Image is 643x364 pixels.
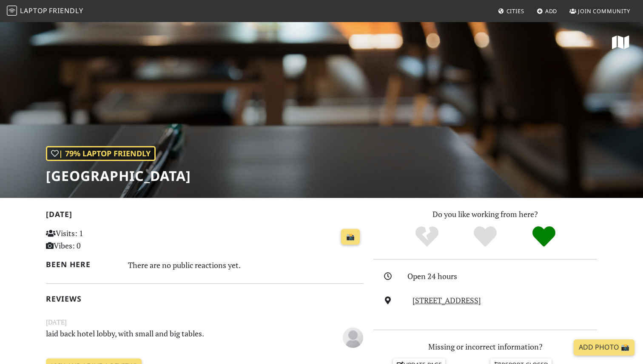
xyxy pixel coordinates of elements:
span: Friendly [49,6,83,15]
span: Add [545,7,558,15]
img: blank-535327c66bd565773addf3077783bbfce4b00ec00e9fd257753287c682c7fa38.png [343,327,363,348]
p: Do you like working from here? [373,208,597,220]
span: Join Community [578,7,630,15]
div: | 79% Laptop Friendly [46,146,156,161]
a: Add [533,3,561,19]
p: laid back hotel lobby, with small and big tables. [41,327,314,347]
h1: [GEOGRAPHIC_DATA] [46,168,191,184]
p: Missing or incorrect information? [373,341,597,353]
img: LaptopFriendly [7,6,17,16]
p: Visits: 1 Vibes: 0 [46,227,145,252]
div: There are no public reactions yet. [128,258,364,272]
a: Add Photo 📸 [574,339,634,356]
span: Cities [506,7,524,15]
a: LaptopFriendly LaptopFriendly [7,4,83,19]
small: [DATE] [41,317,368,327]
div: Definitely! [515,225,573,248]
div: Yes [456,225,515,248]
h2: [DATE] [46,210,363,222]
a: Cities [495,3,528,19]
a: [STREET_ADDRESS] [413,295,481,305]
div: No [398,225,456,248]
a: 📸 [341,229,360,245]
div: Open 24 hours [407,270,602,282]
span: Laptop [20,6,48,15]
h2: Been here [46,260,118,269]
a: Join Community [566,3,634,19]
span: Anonymous [343,332,363,342]
h2: Reviews [46,294,363,303]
